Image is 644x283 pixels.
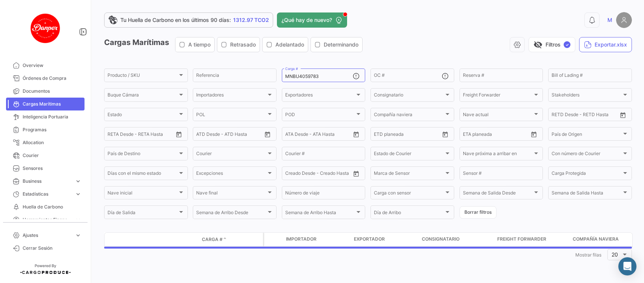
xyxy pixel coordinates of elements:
[23,126,81,133] span: Programas
[217,37,260,52] button: Retrasado
[75,191,81,197] span: expand_more
[196,152,266,157] span: Courier
[419,233,494,246] datatable-header-cell: Consignatario
[108,93,178,99] span: Buque Cámara
[263,37,308,52] button: Adelantado
[202,236,223,243] span: Carga #
[285,172,314,177] input: Creado Desde
[564,41,570,48] span: ✓
[6,59,85,72] a: Overview
[138,236,199,243] datatable-header-cell: Estado de Envio
[285,132,308,138] input: ATA Desde
[196,93,266,99] span: Importadores
[108,132,121,138] input: Desde
[108,211,178,216] span: Día de Salida
[126,132,158,138] input: Hasta
[108,113,178,118] span: Estado
[108,172,178,177] span: Días con el mismo estado
[262,129,273,140] button: Open calendar
[23,204,81,210] span: Huella de Carbono
[482,132,513,138] input: Hasta
[26,9,64,47] img: danper-logo.png
[120,236,138,243] datatable-header-cell: Modo de Transporte
[104,12,273,28] a: Tu Huella de Carbono en los últimos 90 días:1312.97 TCO2
[573,236,619,243] span: Compañía naviera
[320,172,351,177] input: Creado Hasta
[607,16,612,24] span: M
[6,72,85,85] a: Órdenes de Compra
[528,129,539,140] button: Open calendar
[463,191,533,197] span: Semana de Salida Desde
[244,236,263,243] datatable-header-cell: Póliza
[497,236,546,243] span: Freight Forwarder
[552,132,622,138] span: País de Origen
[6,110,85,123] a: Inteligencia Portuaria
[23,178,72,185] span: Business
[311,37,362,52] button: Determinando
[422,236,460,243] span: Consignatario
[23,165,81,172] span: Sensores
[285,113,355,118] span: POD
[552,152,622,157] span: Con número de Courier
[354,236,385,243] span: Exportador
[533,40,543,49] span: visibility_off
[120,16,231,24] span: Tu Huella de Carbono en los últimos 90 días:
[374,132,387,138] input: Desde
[199,233,244,246] datatable-header-cell: Carga #
[6,201,85,213] a: Huella de Carbono
[324,41,358,48] span: Determinando
[23,62,81,69] span: Overview
[460,206,496,219] button: Borrar filtros
[23,139,81,146] span: Allocation
[570,113,602,118] input: Hasta
[6,123,85,136] a: Programas
[23,75,81,82] span: Órdenes de Compra
[196,211,266,216] span: Semana de Arribo Desde
[463,93,533,99] span: Freight Forwarder
[23,88,81,95] span: Documentos
[552,113,565,118] input: Desde
[374,113,444,118] span: Compañía naviera
[23,191,72,197] span: Estadísticas
[108,74,178,79] span: Producto / SKU
[617,109,629,121] button: Open calendar
[579,37,632,52] button: Exportar.xlsx
[23,232,72,239] span: Ajustes
[264,233,283,246] datatable-header-cell: Carga Protegida
[351,233,419,246] datatable-header-cell: Exportador
[75,178,81,185] span: expand_more
[575,252,601,258] span: Mostrar filas
[175,37,214,52] button: A tiempo
[196,172,266,177] span: Excepciones
[463,113,533,118] span: Nave actual
[23,114,81,120] span: Inteligencia Portuaria
[75,232,81,239] span: expand_more
[23,101,81,107] span: Cargas Marítimas
[23,216,72,223] span: Herramientas Financieras
[440,129,451,140] button: Open calendar
[552,93,622,99] span: Stakeholders
[463,132,476,138] input: Desde
[529,37,575,52] button: visibility_offFiltros✓
[570,233,638,246] datatable-header-cell: Compañía naviera
[374,152,444,157] span: Estado de Courier
[612,251,618,258] span: 20
[230,41,256,48] span: Retrasado
[6,136,85,149] a: Allocation
[285,93,355,99] span: Exportadores
[188,41,211,48] span: A tiempo
[374,211,444,216] span: Día de Arribo
[552,172,622,177] span: Carga Protegida
[286,236,317,243] span: Importador
[374,93,444,99] span: Consignatario
[233,16,269,24] span: 1312.97 TCO2
[277,12,347,28] button: ¿Qué hay de nuevo?
[75,216,81,223] span: expand_more
[552,191,622,197] span: Semana de Salida Hasta
[281,16,332,24] span: ¿Qué hay de nuevo?
[618,257,636,275] div: Abrir Intercom Messenger
[196,113,266,118] span: POL
[173,129,184,140] button: Open calendar
[23,152,81,159] span: Courier
[283,233,351,246] datatable-header-cell: Importador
